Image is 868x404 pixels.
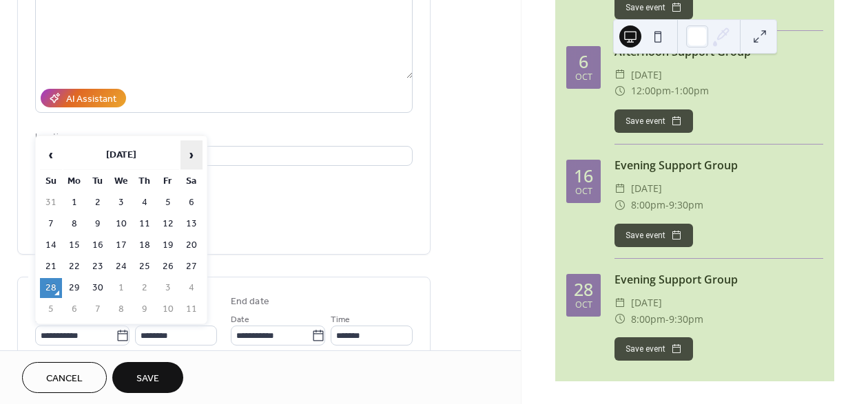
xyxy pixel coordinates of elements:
div: Location [35,129,410,144]
td: 3 [110,193,132,213]
th: Th [134,171,156,191]
div: 6 [579,53,588,70]
td: 10 [157,299,179,319]
div: ​ [614,67,626,83]
td: 13 [180,214,203,234]
td: 26 [157,257,179,277]
span: 12:00pm [631,83,671,99]
div: Oct [575,73,592,82]
span: Save [136,372,159,386]
td: 14 [40,235,62,255]
td: 5 [157,193,179,213]
div: ​ [614,180,626,197]
span: - [665,197,669,213]
td: 4 [134,193,156,213]
th: We [110,171,132,191]
button: AI Assistant [41,89,126,107]
th: Tu [87,171,109,191]
td: 10 [110,214,132,234]
td: 1 [110,278,132,298]
td: 19 [157,235,179,255]
th: Fr [157,171,179,191]
span: Time [331,312,350,327]
td: 28 [40,278,62,298]
td: 11 [180,299,203,319]
td: 27 [180,257,203,277]
span: 9:30pm [669,311,703,328]
div: Evening Support Group [614,157,823,173]
td: 20 [180,235,203,255]
td: 21 [40,257,62,277]
th: Su [40,171,62,191]
td: 30 [87,278,109,298]
th: Mo [63,171,85,191]
span: 8:00pm [631,197,665,213]
span: 8:00pm [631,311,665,328]
td: 15 [63,235,85,255]
div: ​ [614,295,626,311]
td: 5 [40,299,62,319]
td: 12 [157,214,179,234]
td: 6 [63,299,85,319]
td: 16 [87,235,109,255]
td: 3 [157,278,179,298]
td: 31 [40,193,62,213]
span: - [665,311,669,328]
span: Date [231,312,249,327]
div: ​ [614,197,626,213]
span: 9:30pm [669,197,703,213]
td: 2 [134,278,156,298]
span: [DATE] [631,180,662,197]
div: AI Assistant [66,92,116,107]
td: 25 [134,257,156,277]
div: End date [231,295,269,309]
div: 16 [574,167,593,184]
td: 22 [63,257,85,277]
div: ​ [614,311,626,328]
button: Save event [614,337,693,361]
td: 17 [110,235,132,255]
span: - [671,83,674,99]
span: ‹ [41,141,61,169]
th: Sa [180,171,203,191]
span: [DATE] [631,67,662,83]
div: Oct [575,301,592,310]
td: 18 [134,235,156,255]
td: 24 [110,257,132,277]
td: 11 [134,214,156,234]
span: Cancel [46,372,83,386]
button: Cancel [22,362,107,393]
td: 8 [110,299,132,319]
td: 4 [180,278,203,298]
th: [DATE] [63,140,179,170]
td: 29 [63,278,85,298]
td: 8 [63,214,85,234]
td: 6 [180,193,203,213]
span: [DATE] [631,295,662,311]
div: 28 [574,281,593,298]
div: Oct [575,187,592,196]
td: 23 [87,257,109,277]
button: Save event [614,224,693,247]
div: ​ [614,83,626,99]
td: 9 [87,214,109,234]
td: 7 [87,299,109,319]
td: 7 [40,214,62,234]
span: 1:00pm [674,83,709,99]
button: Save [112,362,183,393]
span: › [181,141,202,169]
div: Evening Support Group [614,271,823,288]
td: 1 [63,193,85,213]
button: Save event [614,109,693,133]
td: 9 [134,299,156,319]
td: 2 [87,193,109,213]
